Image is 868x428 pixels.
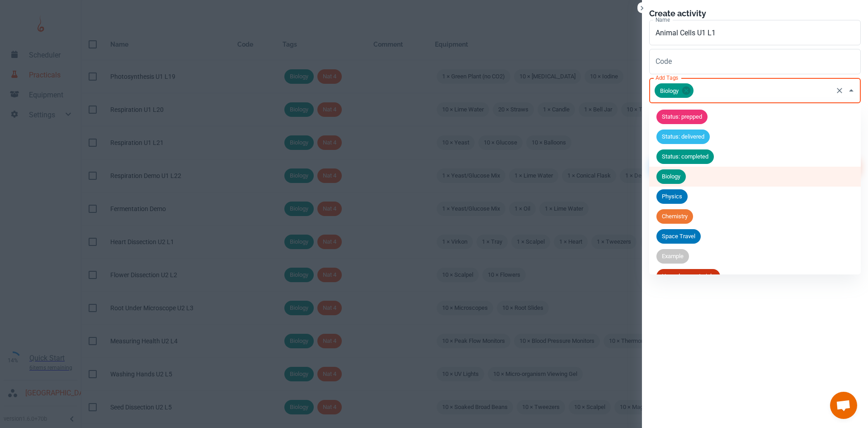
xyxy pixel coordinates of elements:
span: Example [656,252,689,261]
button: Close [637,4,646,13]
span: Hazardous materials [656,272,720,281]
div: Open chat [830,392,857,419]
span: Status: completed [656,152,714,161]
span: Biology [656,172,686,181]
button: Clear [833,84,846,97]
span: Status: prepped [656,112,708,121]
span: Space Travel [656,232,701,241]
div: Biology [655,83,693,98]
span: Chemistry [656,212,693,221]
button: Close [845,84,858,97]
span: Status: delivered [656,132,710,141]
span: Physics [656,192,688,201]
label: Add Tags [656,74,678,82]
label: Name [656,16,670,24]
span: Biology [655,86,684,96]
h6: Create activity [649,7,861,20]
